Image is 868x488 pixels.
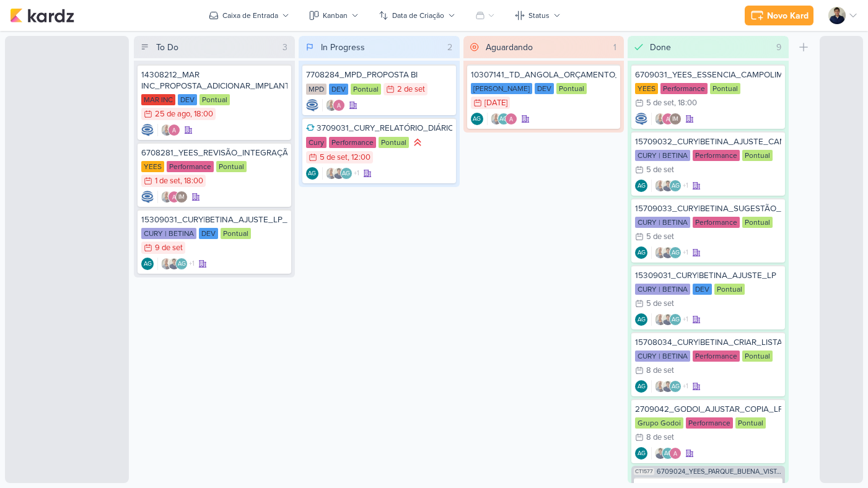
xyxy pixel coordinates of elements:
[333,167,345,180] img: Levy Pessoa
[710,83,740,94] div: Pontual
[167,161,214,172] div: Performance
[141,191,154,203] img: Caroline Traven De Andrade
[188,259,195,269] span: +1
[141,94,175,105] div: MAR INC
[651,447,682,460] div: Colaboradores: Levy Pessoa, Aline Gimenez Graciano, Alessandra Gomes
[221,228,251,239] div: Pontual
[160,258,173,270] img: Iara Santos
[745,6,813,25] button: Novo Kard
[155,110,190,118] div: 25 de ago
[693,351,740,362] div: Performance
[646,99,674,107] div: 5 de set
[155,244,183,252] div: 9 de set
[651,380,688,393] div: Colaboradores: Iara Santos, Levy Pessoa, Aline Gimenez Graciano, Alessandra Gomes
[175,191,188,203] div: Isabella Machado Guimarães
[682,381,688,391] span: +1
[646,367,674,375] div: 8 de set
[669,246,682,259] div: Aline Gimenez Graciano
[306,84,327,95] div: MPD
[686,417,733,429] div: Performance
[342,171,350,177] p: AG
[325,167,338,180] img: Iara Santos
[10,8,74,23] img: kardz.app
[646,233,674,241] div: 5 de set
[487,113,517,125] div: Colaboradores: Iara Santos, Aline Gimenez Graciano, Alessandra Gomes
[168,258,180,270] img: Levy Pessoa
[635,217,690,228] div: CURY | BETINA
[199,94,230,105] div: Pontual
[635,180,647,192] div: Criador(a): Aline Gimenez Graciano
[635,380,647,393] div: Criador(a): Aline Gimenez Graciano
[484,99,507,107] div: [DATE]
[155,177,180,185] div: 1 de set
[141,161,164,172] div: YEES
[638,250,646,256] p: AG
[505,113,517,125] img: Alessandra Gomes
[662,313,674,326] img: Levy Pessoa
[473,116,481,123] p: AG
[351,84,381,95] div: Pontual
[693,217,740,228] div: Performance
[306,167,318,180] div: Criador(a): Aline Gimenez Graciano
[654,313,667,326] img: Iara Santos
[660,83,708,94] div: Performance
[735,417,766,429] div: Pontual
[175,258,188,270] div: Aline Gimenez Graciano
[662,380,674,393] img: Levy Pessoa
[669,113,682,125] div: Isabella Machado Guimarães
[771,41,786,54] div: 9
[635,313,647,326] div: Aline Gimenez Graciano
[471,83,532,94] div: [PERSON_NAME]
[635,380,647,393] div: Aline Gimenez Graciano
[654,246,667,259] img: Iara Santos
[306,99,318,111] img: Caroline Traven De Andrade
[556,83,587,94] div: Pontual
[411,136,424,149] div: Prioridade Alta
[157,124,180,136] div: Colaboradores: Iara Santos, Alessandra Gomes
[669,380,682,393] div: Aline Gimenez Graciano
[635,404,781,415] div: 2709042_GODOI_AJUSTAR_COPIA_LP_VITAL
[635,246,647,259] div: Aline Gimenez Graciano
[635,180,647,192] div: Aline Gimenez Graciano
[325,99,338,111] img: Iara Santos
[635,270,781,281] div: 15309031_CURY|BETINA_AJUSTE_LP
[714,284,745,295] div: Pontual
[308,171,316,177] p: AG
[767,9,809,22] div: Novo Kard
[490,113,502,125] img: Iara Santos
[160,191,173,203] img: Iara Santos
[654,180,667,192] img: Iara Santos
[635,246,647,259] div: Criador(a): Aline Gimenez Graciano
[168,124,180,136] img: Alessandra Gomes
[646,166,674,174] div: 5 de set
[471,113,483,125] div: Aline Gimenez Graciano
[322,167,359,180] div: Colaboradores: Iara Santos, Levy Pessoa, Aline Gimenez Graciano, Alessandra Gomes
[348,154,370,162] div: , 12:00
[635,203,781,214] div: 15709033_CURY|BETINA_SUGESTÃO_FUNIL
[635,69,781,81] div: 6709031_YEES_ESSENCIA_CAMPOLIM_INTEGRAÇÃO_FORM
[178,94,197,105] div: DEV
[157,191,188,203] div: Colaboradores: Iara Santos, Alessandra Gomes, Isabella Machado Guimarães
[535,83,554,94] div: DEV
[471,69,617,81] div: 10307141_TD_ANGOLA_ORÇAMENTO_DEV_SITE_ANGOLA
[638,183,646,190] p: AG
[635,313,647,326] div: Criador(a): Aline Gimenez Graciano
[160,124,173,136] img: Iara Santos
[471,113,483,125] div: Criador(a): Aline Gimenez Graciano
[180,177,203,185] div: , 18:00
[141,124,154,136] img: Caroline Traven De Andrade
[635,417,683,429] div: Grupo Godoi
[662,246,674,259] img: Levy Pessoa
[654,447,667,460] img: Levy Pessoa
[141,147,287,159] div: 6708281_YEES_REVISÃO_INTEGRAÇÃO_MORADA
[638,384,646,390] p: AG
[635,351,690,362] div: CURY | BETINA
[141,124,154,136] div: Criador(a): Caroline Traven De Andrade
[306,69,452,81] div: 7708284_MPD_PROPOSTA BI
[141,258,154,270] div: Criador(a): Aline Gimenez Graciano
[306,167,318,180] div: Aline Gimenez Graciano
[178,194,185,201] p: IM
[635,83,658,94] div: YEES
[662,447,674,460] div: Aline Gimenez Graciano
[669,313,682,326] div: Aline Gimenez Graciano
